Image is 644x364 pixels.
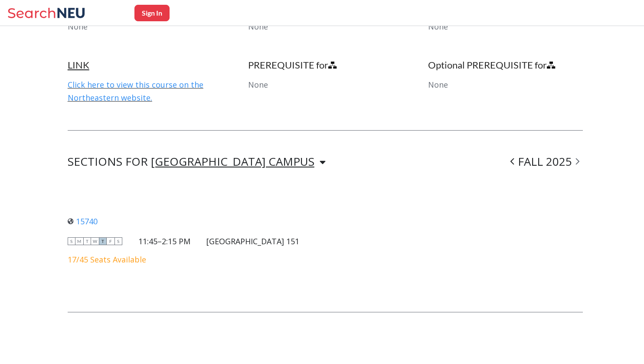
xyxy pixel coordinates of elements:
[428,21,448,32] span: None
[134,5,170,21] button: Sign In
[151,157,314,166] div: [GEOGRAPHIC_DATA] CAMPUS
[75,237,83,245] span: M
[248,79,268,90] span: None
[68,237,75,245] span: S
[68,79,203,103] a: Click here to view this course on the Northeastern website.
[68,216,98,226] a: 15740
[248,21,268,32] span: None
[83,237,91,245] span: T
[138,236,190,246] div: 11:45–2:15 PM
[99,237,107,245] span: T
[68,59,222,71] h4: LINK
[507,157,583,167] div: FALL 2025
[68,255,300,264] div: 17/45 Seats Available
[91,237,99,245] span: W
[248,59,402,71] h4: PREREQUISITE for
[68,21,88,32] span: None
[428,59,582,71] h4: Optional PREREQUISITE for
[68,157,326,167] div: SECTIONS FOR
[428,79,448,90] span: None
[107,237,114,245] span: F
[206,236,299,246] div: [GEOGRAPHIC_DATA] 151
[114,237,122,245] span: S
